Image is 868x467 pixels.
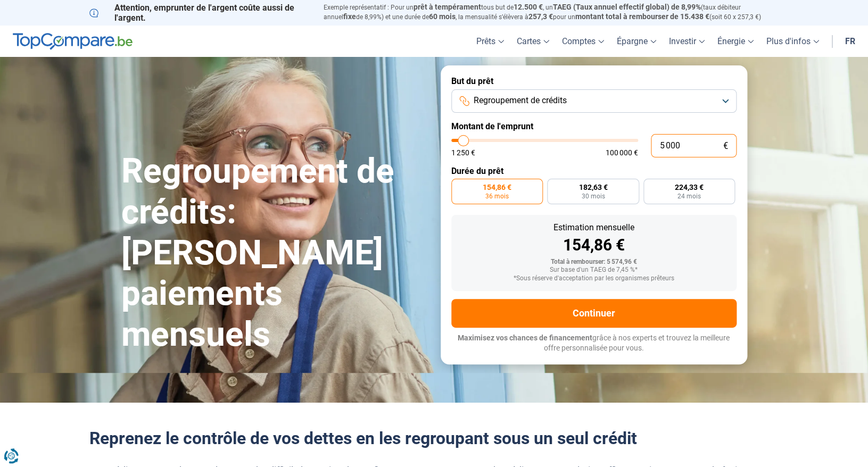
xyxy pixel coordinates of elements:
a: Comptes [556,26,610,57]
div: Total à rembourser: 5 574,96 € [460,258,728,266]
a: Épargne [610,26,663,57]
a: Cartes [510,26,556,57]
span: 30 mois [581,193,605,199]
span: 60 mois [429,12,456,21]
span: 36 mois [485,193,509,199]
div: Sur base d'un TAEG de 7,45 %* [460,266,728,274]
label: But du prêt [451,76,737,86]
label: Durée du prêt [451,166,737,176]
div: 154,86 € [460,237,728,253]
button: Continuer [451,299,737,328]
span: € [723,141,728,151]
h2: Reprenez le contrôle de vos dettes en les regroupant sous un seul crédit [89,428,779,448]
span: 224,33 € [675,184,704,191]
a: Plus d'infos [760,26,825,57]
h1: Regroupement de crédits: [PERSON_NAME] paiements mensuels [121,151,428,355]
a: Énergie [711,26,760,57]
div: Estimation mensuelle [460,223,728,232]
a: fr [839,26,862,57]
span: prêt à tempérament [414,3,481,11]
span: 100 000 € [606,149,638,156]
span: 1 250 € [451,149,475,156]
span: Regroupement de crédits [474,95,567,106]
p: grâce à nos experts et trouvez la meilleure offre personnalisée pour vous. [451,333,737,354]
img: TopCompare [13,33,133,50]
span: 12.500 € [514,3,543,11]
div: *Sous réserve d'acceptation par les organismes prêteurs [460,275,728,282]
span: 182,63 € [578,184,607,191]
span: 257,3 € [528,12,553,21]
a: Investir [663,26,711,57]
span: fixe [343,12,356,21]
span: Maximisez vos chances de financement [458,333,592,342]
p: Exemple représentatif : Pour un tous but de , un (taux débiteur annuel de 8,99%) et une durée de ... [324,3,779,22]
button: Regroupement de crédits [451,89,737,113]
span: 24 mois [677,193,701,199]
span: montant total à rembourser de 15.438 € [575,12,709,21]
p: Attention, emprunter de l'argent coûte aussi de l'argent. [89,3,311,23]
span: TAEG (Taux annuel effectif global) de 8,99% [553,3,701,11]
a: Prêts [470,26,510,57]
label: Montant de l'emprunt [451,121,737,131]
span: 154,86 € [483,184,511,191]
